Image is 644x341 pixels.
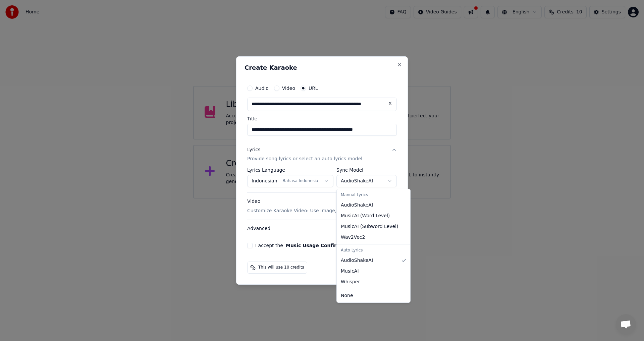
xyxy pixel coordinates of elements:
span: None [341,292,353,299]
div: Manual Lyrics [338,190,409,200]
span: MusicAI ( Word Level ) [341,213,390,219]
span: MusicAI ( Subword Level ) [341,223,398,230]
span: AudioShakeAI [341,257,373,264]
span: MusicAI [341,268,359,275]
span: Whisper [341,279,360,285]
span: AudioShakeAI [341,202,373,209]
div: Auto Lyrics [338,246,409,255]
span: Wav2Vec2 [341,234,365,241]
